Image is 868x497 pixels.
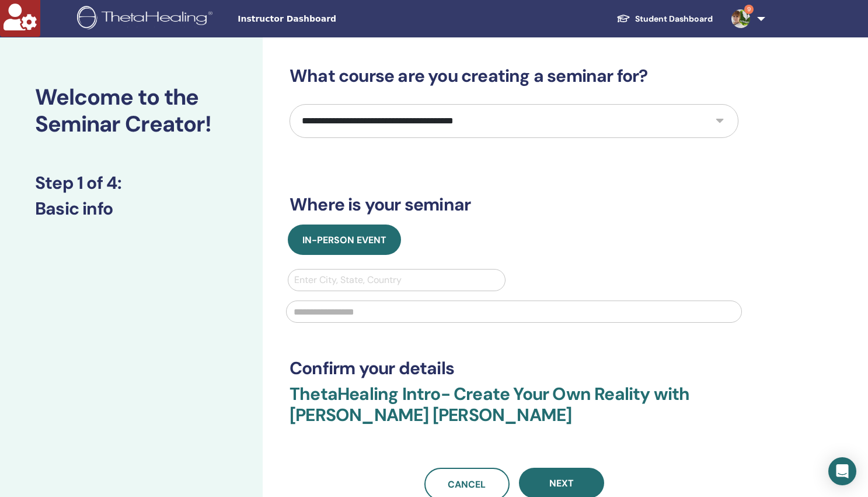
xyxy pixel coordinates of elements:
[744,5,754,14] span: 9
[35,172,228,194] h3: Step 1 of 4 :
[616,13,630,23] img: graduation-cap-white.svg
[35,84,228,137] h2: Welcome to the Seminar Creator!
[290,194,738,215] h3: Where is your seminar
[290,384,738,440] h3: ThetaHealing Intro- Create Your Own Reality with [PERSON_NAME] [PERSON_NAME]
[549,477,574,489] span: Next
[731,9,750,28] img: default.jpg
[238,13,413,25] span: Instructor Dashboard
[302,234,386,246] span: In-Person Event
[35,198,228,219] h3: Basic info
[290,65,738,87] h3: What course are you creating a seminar for?
[448,478,486,491] span: Cancel
[288,225,401,255] button: In-Person Event
[290,358,738,379] h3: Confirm your details
[77,6,217,32] img: logo.png
[607,8,722,30] a: Student Dashboard
[828,457,856,485] div: Open Intercom Messenger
